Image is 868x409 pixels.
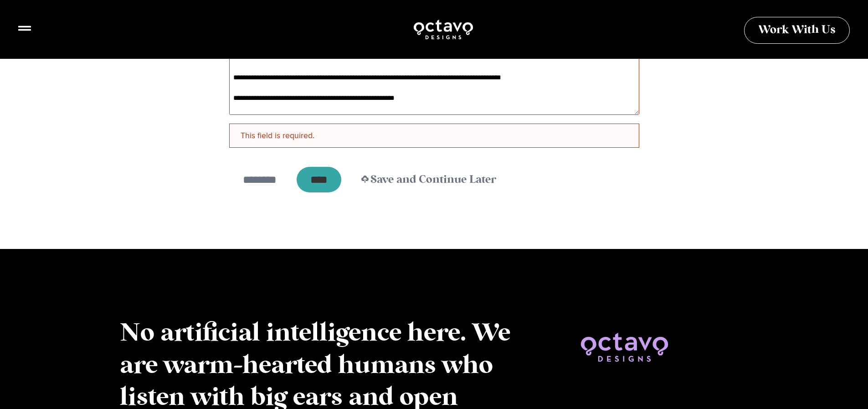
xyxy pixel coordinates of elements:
button: Save and Continue Later [348,167,510,192]
span: Work With Us [758,25,836,36]
div: This field is required. [229,124,639,148]
img: Octavo Designs Logo in White [413,18,474,41]
a: Work With Us [744,17,850,44]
